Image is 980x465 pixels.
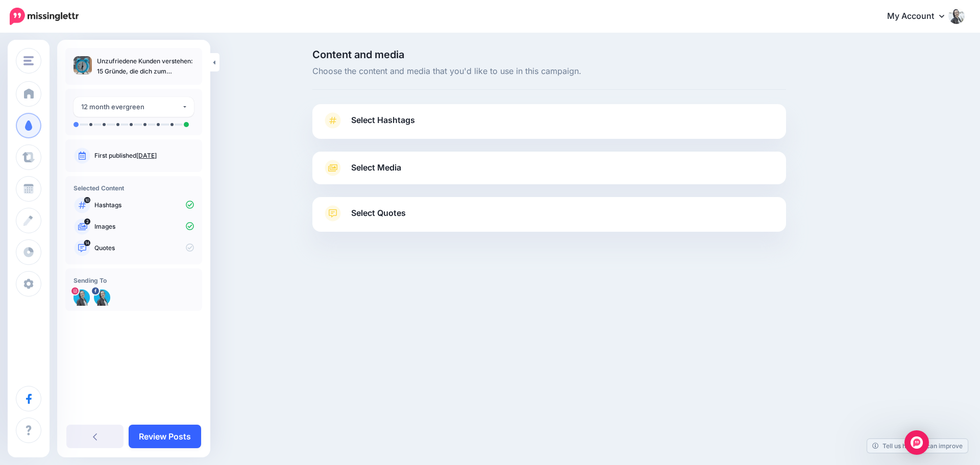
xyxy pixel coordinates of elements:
span: Select Quotes [351,206,406,220]
p: Hashtags [94,201,194,210]
img: 443697427_808110971248181_4626556228921180183_n-bsa154104.jpg [73,289,90,306]
img: 407248815_835304945272058_6308097540800622821_n-bsa151274.jpg [94,289,110,306]
div: Open Intercom Messenger [904,430,929,455]
a: Select Media [323,160,776,176]
img: tab_domain_overview_orange.svg [43,59,51,67]
span: 14 [84,240,91,246]
p: Unzufriedene Kunden verstehen: 15 Gründe, die dich zum Umdenken bringen [97,56,194,77]
span: Choose the content and media that you'd like to use in this campaign. [312,65,786,78]
img: logo_orange.svg [16,16,24,25]
a: Tell us how we can improve [867,439,968,453]
a: Select Quotes [323,205,776,232]
a: Select Hashtags [323,112,776,139]
div: Domain [54,60,76,67]
div: Domain: [DOMAIN_NAME] [27,27,112,35]
span: 2 [84,218,90,225]
div: 12 month evergreen [81,101,182,113]
button: 12 month evergreen [73,97,194,117]
h4: Selected Content [73,184,194,192]
img: menu.png [23,56,34,65]
p: First published [94,151,194,160]
span: Select Hashtags [351,113,415,127]
a: My Account [877,4,965,29]
a: [DATE] [136,152,157,159]
span: Content and media [312,50,786,60]
p: Images [94,222,194,231]
div: Keywords nach Traffic [112,60,172,67]
span: Select Media [351,161,401,175]
h4: Sending To [73,277,194,284]
p: Quotes [94,243,194,253]
span: 10 [84,197,90,203]
img: Missinglettr [10,8,79,25]
div: v 4.0.25 [29,16,50,25]
img: website_grey.svg [16,27,24,35]
img: tab_keywords_by_traffic_grey.svg [101,59,109,67]
img: 7cfbc61ae08eb76a1cf4ae5ef55b8433_thumb.jpg [73,56,92,75]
